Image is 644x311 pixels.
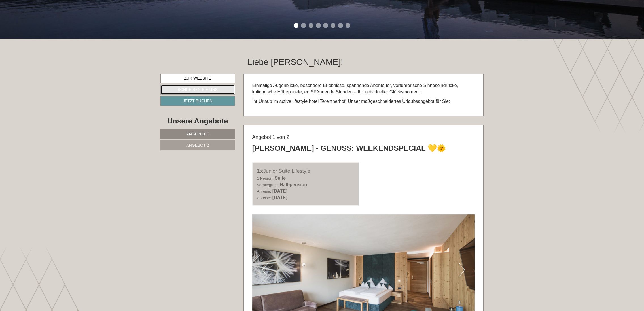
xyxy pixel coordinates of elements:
[257,196,271,200] small: Abreise:
[186,132,209,136] span: Angebot 1
[252,143,446,154] div: [PERSON_NAME] - Genuss: Weekendspecial 💛🌞
[248,57,343,67] h1: Liebe [PERSON_NAME]!
[186,143,209,148] span: Angebot 2
[272,195,287,200] b: [DATE]
[257,168,263,174] b: 1x
[257,183,279,187] small: Verpflegung:
[280,182,307,187] b: Halbpension
[160,96,235,106] a: Jetzt buchen
[459,263,465,277] button: Next
[252,134,289,140] span: Angebot 1 von 2
[275,176,286,180] b: Suite
[262,263,268,277] button: Previous
[257,176,274,180] small: 1 Person:
[160,85,235,95] a: Schreiben Sie uns
[252,98,475,105] p: Ihr Urlaub im active lifestyle hotel Terentnerhof. Unser maßgeschneidertes Urlaubsangebot für Sie:
[160,116,235,126] div: Unsere Angebote
[257,167,355,175] div: Junior Suite Lifestyle
[160,74,235,83] a: Zur Website
[272,189,287,193] b: [DATE]
[257,189,271,193] small: Anreise:
[252,82,475,95] p: Einmalige Augenblicke, besondere Erlebnisse, spannende Abenteuer, verführerische Sinneseindrücke,...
